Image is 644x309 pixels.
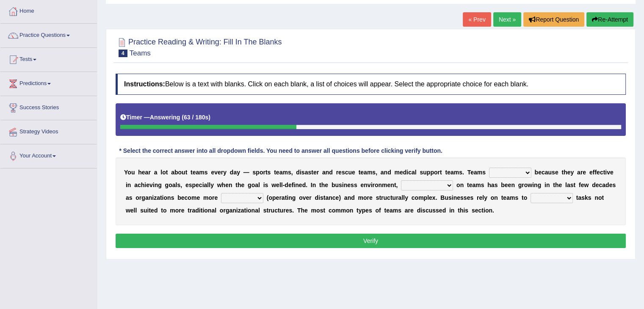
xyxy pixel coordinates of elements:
b: , [376,169,377,176]
b: e [610,169,614,176]
b: e [193,169,196,176]
b: v [303,194,306,201]
b: s [494,182,498,188]
button: Verify [116,234,626,248]
b: r [139,194,141,201]
b: r [148,169,150,176]
b: t [285,194,287,201]
b: l [279,182,281,188]
b: n [229,182,232,188]
b: s [339,182,342,188]
a: Next » [493,12,521,27]
b: n [295,182,299,188]
b: s [308,169,311,176]
b: e [508,182,511,188]
b: e [241,182,244,188]
b: c [408,169,412,176]
b: t [561,169,564,176]
a: Tests [0,48,97,69]
b: m [394,169,399,176]
b: l [175,182,177,188]
b: s [171,194,174,201]
h2: Practice Reading & Writing: Fill In The Blanks [116,36,282,57]
b: o [252,182,255,188]
b: b [501,182,505,188]
b: e [325,182,328,188]
b: t [274,169,276,176]
a: Your Account [0,144,97,166]
b: e [558,182,562,188]
b: p [427,169,431,176]
b: m [367,169,372,176]
b: e [196,194,200,201]
b: e [276,182,279,188]
b: d [387,169,391,176]
b: e [276,169,279,176]
b: e [469,182,473,188]
b: s [552,169,555,176]
b: d [285,182,288,188]
b: a [491,182,495,188]
b: y [237,169,240,176]
b: t [166,169,168,176]
b: s [129,194,133,201]
b: , [291,169,293,176]
a: Practice Questions [0,24,97,45]
b: l [415,169,417,176]
b: s [372,169,376,176]
b: e [352,169,355,176]
b: a [282,194,285,201]
b: s [482,169,486,176]
b: s [268,169,271,176]
b: t [359,169,361,176]
b: n [378,182,382,188]
b: g [537,182,541,188]
a: Success Stories [0,96,97,117]
b: n [364,182,368,188]
b: f [292,182,294,188]
b: — [243,169,249,176]
b: y [210,182,214,188]
b: d [605,182,609,188]
b: m [454,169,459,176]
b: e [306,194,309,201]
b: Y [124,169,127,176]
b: i [202,182,204,188]
b: o [208,194,212,201]
b: g [141,194,145,201]
b: s [342,169,345,176]
b: b [534,169,538,176]
b: l [209,182,210,188]
b: t [467,182,469,188]
a: Predictions [0,72,97,93]
b: i [300,169,301,176]
b: e [387,182,390,188]
b: n [155,182,158,188]
b: v [214,169,218,176]
b: , [180,182,182,188]
b: m [475,182,481,188]
b: e [196,182,199,188]
b: l [160,169,162,176]
b: t [191,169,193,176]
b: 63 / 180s [184,114,208,121]
b: t [323,194,326,201]
b: e [276,194,279,201]
b: d [329,169,333,176]
b: d [592,182,596,188]
b: n [149,194,152,201]
b: c [600,169,603,176]
b: d [230,169,234,176]
b: e [146,182,149,188]
b: e [347,182,351,188]
b: e [538,169,542,176]
b: . [306,182,307,188]
b: e [142,169,145,176]
b: b [177,194,181,201]
b: t [440,169,442,176]
b: o [169,182,172,188]
small: Teams [130,49,151,57]
b: t [185,169,188,176]
button: Report Question [523,12,584,27]
b: a [381,169,384,176]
